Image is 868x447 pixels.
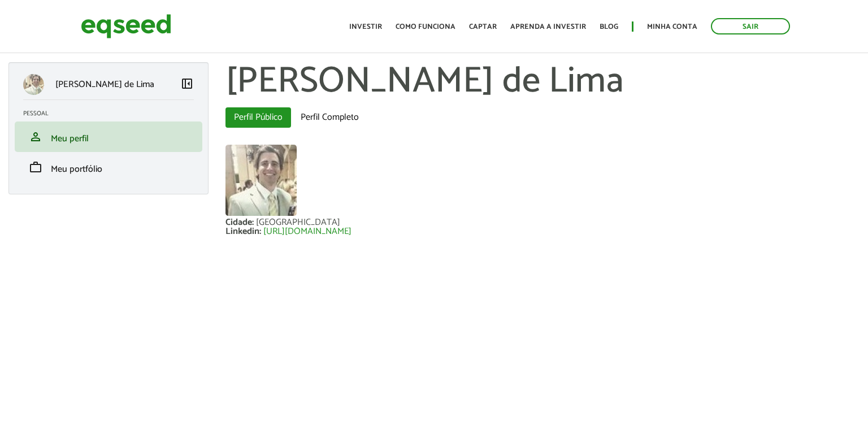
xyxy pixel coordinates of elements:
[256,218,340,227] div: [GEOGRAPHIC_DATA]
[349,23,382,31] a: Investir
[15,121,202,152] li: Meu perfil
[23,160,194,174] a: workMeu portfólio
[396,23,455,31] a: Como funciona
[292,107,367,128] a: Perfil Completo
[29,160,42,174] span: work
[180,77,194,93] a: Colapsar menu
[259,224,261,239] span: :
[81,11,171,41] img: EqSeed
[510,23,586,31] a: Aprenda a investir
[225,227,263,236] div: Linkedin
[225,107,291,128] a: Perfil Público
[225,145,297,216] a: Ver perfil do usuário.
[180,77,194,90] span: left_panel_close
[55,79,154,90] p: [PERSON_NAME] de Lima
[23,130,194,144] a: personMeu perfil
[23,110,202,117] h2: Pessoal
[263,227,351,236] a: [URL][DOMAIN_NAME]
[29,130,42,144] span: person
[252,215,254,230] span: :
[51,162,102,177] span: Meu portfólio
[469,23,497,31] a: Captar
[225,218,256,227] div: Cidade
[225,62,860,102] h1: [PERSON_NAME] de Lima
[225,145,297,216] img: Foto de Lucas Pasqualini de Lima
[15,152,202,183] li: Meu portfólio
[711,18,790,34] a: Sair
[600,23,618,31] a: Blog
[51,131,89,146] span: Meu perfil
[647,23,697,31] a: Minha conta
